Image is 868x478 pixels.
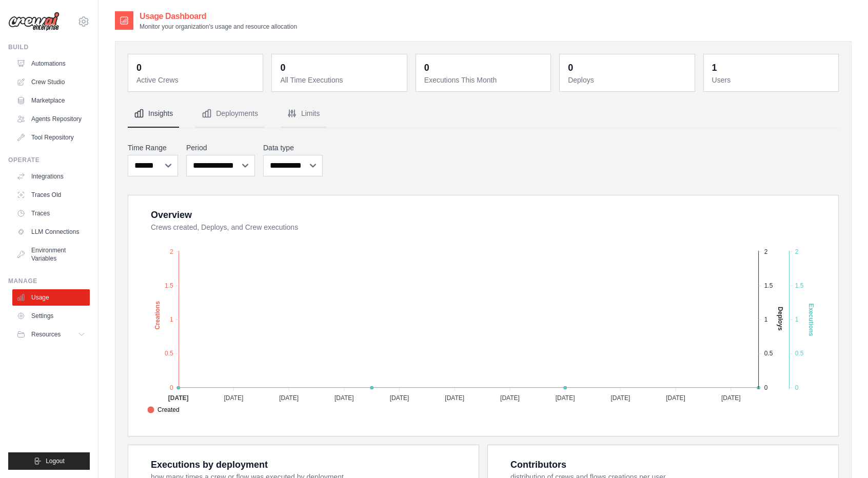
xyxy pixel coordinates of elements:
[12,205,90,222] a: Traces
[12,326,90,343] button: Resources
[128,143,178,153] label: Time Range
[280,61,285,75] div: 0
[136,61,142,75] div: 0
[764,316,768,323] tspan: 1
[165,350,173,357] tspan: 0.5
[12,187,90,203] a: Traces Old
[281,100,326,128] button: Limits
[12,129,90,146] a: Tool Repository
[170,316,173,323] tspan: 1
[136,75,257,85] dt: Active Crews
[12,224,90,240] a: LLM Connections
[712,61,717,75] div: 1
[151,457,268,472] div: Executions by deployment
[795,282,804,289] tspan: 1.5
[568,75,688,85] dt: Deploys
[666,394,685,402] tspan: [DATE]
[186,143,255,153] label: Period
[390,394,409,402] tspan: [DATE]
[795,384,799,391] tspan: 0
[12,289,90,306] a: Usage
[712,75,832,85] dt: Users
[8,452,90,470] button: Logout
[764,384,768,391] tspan: 0
[12,308,90,324] a: Settings
[610,394,630,402] tspan: [DATE]
[195,100,264,128] button: Deployments
[807,303,815,336] text: Executions
[165,282,173,289] tspan: 1.5
[12,242,90,267] a: Environment Variables
[777,307,784,331] text: Deploys
[12,111,90,127] a: Agents Repository
[795,248,799,255] tspan: 2
[170,384,173,391] tspan: 0
[140,23,297,31] p: Monitor your organization's usage and resource allocation
[12,168,90,185] a: Integrations
[8,12,60,31] img: Logo
[424,61,429,75] div: 0
[556,394,575,402] tspan: [DATE]
[151,208,192,222] div: Overview
[568,61,573,75] div: 0
[424,75,544,85] dt: Executions This Month
[168,394,189,402] tspan: [DATE]
[8,277,90,285] div: Manage
[445,394,464,402] tspan: [DATE]
[500,394,520,402] tspan: [DATE]
[128,100,179,128] button: Insights
[12,55,90,72] a: Automations
[12,92,90,109] a: Marketplace
[795,350,804,357] tspan: 0.5
[46,457,65,465] span: Logout
[12,74,90,90] a: Crew Studio
[128,100,839,128] nav: Tabs
[147,405,180,414] span: Created
[151,222,826,232] dt: Crews created, Deploys, and Crew executions
[170,248,173,255] tspan: 2
[764,248,768,255] tspan: 2
[721,394,741,402] tspan: [DATE]
[263,143,323,153] label: Data type
[764,350,773,357] tspan: 0.5
[224,394,244,402] tspan: [DATE]
[510,457,566,472] div: Contributors
[334,394,354,402] tspan: [DATE]
[140,10,297,23] h2: Usage Dashboard
[31,330,61,338] span: Resources
[795,316,799,323] tspan: 1
[8,156,90,164] div: Operate
[8,43,90,51] div: Build
[280,75,400,85] dt: All Time Executions
[154,301,161,330] text: Creations
[764,282,773,289] tspan: 1.5
[279,394,299,402] tspan: [DATE]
